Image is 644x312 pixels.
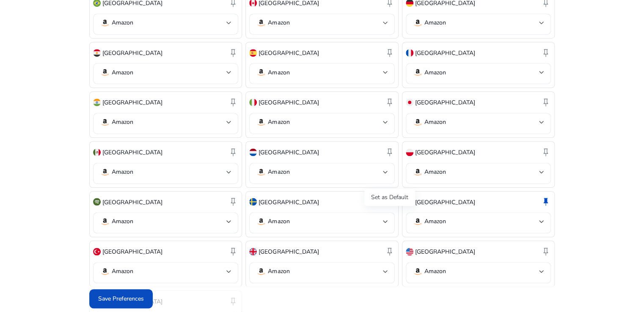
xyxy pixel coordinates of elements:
img: amazon.svg [100,216,110,227]
p: Amazon [424,19,446,27]
button: Save Preferences [89,290,153,309]
p: [GEOGRAPHIC_DATA] [415,148,475,157]
p: [GEOGRAPHIC_DATA] [102,247,162,256]
span: Save Preferences [98,295,144,304]
img: us.svg [406,248,413,255]
p: Amazon [112,268,133,275]
img: pl.svg [406,148,413,156]
img: amazon.svg [413,266,423,276]
span: keep [385,97,395,107]
span: keep [228,197,238,207]
p: [GEOGRAPHIC_DATA] [102,148,162,157]
img: tr.svg [93,248,101,255]
p: Amazon [268,218,289,225]
img: uk.svg [249,248,257,255]
p: [GEOGRAPHIC_DATA] [259,198,319,207]
img: amazon.svg [256,216,266,227]
img: amazon.svg [256,167,266,177]
img: amazon.svg [256,67,266,77]
img: amazon.svg [100,67,110,77]
div: Set as Default [364,189,415,206]
span: keep [385,48,395,58]
span: keep [228,246,238,257]
p: Amazon [268,118,289,126]
p: [GEOGRAPHIC_DATA] [259,98,319,107]
p: [GEOGRAPHIC_DATA] [415,98,475,107]
p: Amazon [424,118,446,126]
img: amazon.svg [256,117,266,127]
p: Amazon [424,218,446,225]
p: [GEOGRAPHIC_DATA] [102,198,162,207]
span: keep [385,246,395,257]
p: Amazon [424,168,446,176]
img: amazon.svg [100,167,110,177]
img: mx.svg [93,148,101,156]
p: Amazon [112,19,133,27]
span: keep [228,147,238,157]
p: [GEOGRAPHIC_DATA] [102,49,162,57]
img: jp.svg [406,99,413,106]
span: keep [228,97,238,107]
img: eg.svg [93,49,101,57]
img: amazon.svg [256,18,266,28]
img: amazon.svg [256,266,266,276]
span: keep [228,48,238,58]
img: es.svg [249,49,257,57]
img: in.svg [93,99,101,106]
img: amazon.svg [413,18,423,28]
img: sa.svg [93,198,101,205]
img: amazon.svg [413,216,423,227]
img: amazon.svg [100,18,110,28]
p: [GEOGRAPHIC_DATA] [102,98,162,107]
img: amazon.svg [100,117,110,127]
img: fr.svg [406,49,413,57]
span: keep [541,246,551,257]
img: amazon.svg [413,167,423,177]
img: amazon.svg [413,67,423,77]
img: nl.svg [249,148,257,156]
p: Amazon [112,69,133,77]
span: keep [385,147,395,157]
p: Amazon [424,268,446,275]
p: Amazon [268,19,289,27]
p: [GEOGRAPHIC_DATA] [415,247,475,256]
img: amazon.svg [413,117,423,127]
span: keep [541,147,551,157]
p: [GEOGRAPHIC_DATA] [259,148,319,157]
p: Amazon [112,218,133,225]
span: keep [541,48,551,58]
p: Amazon [112,118,133,126]
img: it.svg [249,99,257,106]
p: Amazon [424,69,446,77]
span: keep [541,197,551,207]
p: Amazon [268,168,289,176]
p: [GEOGRAPHIC_DATA] [259,247,319,256]
img: amazon.svg [100,266,110,276]
p: Amazon [268,268,289,275]
p: [GEOGRAPHIC_DATA] [415,49,475,57]
p: Amazon [268,69,289,77]
span: keep [541,97,551,107]
img: se.svg [249,198,257,205]
p: [GEOGRAPHIC_DATA] [259,49,319,57]
p: [GEOGRAPHIC_DATA] [415,198,475,207]
p: Amazon [112,168,133,176]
